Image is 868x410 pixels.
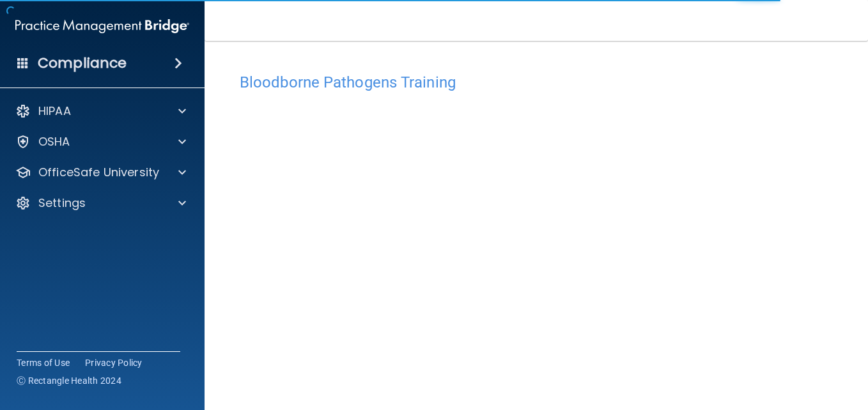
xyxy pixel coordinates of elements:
a: OSHA [15,134,186,149]
span: Ⓒ Rectangle Health 2024 [17,374,121,387]
p: HIPAA [38,103,71,119]
h4: Compliance [38,54,127,72]
p: OSHA [38,134,70,149]
h4: Bloodborne Pathogens Training [240,74,833,91]
a: HIPAA [15,103,186,119]
a: OfficeSafe University [15,165,186,180]
a: Privacy Policy [85,356,143,369]
p: Settings [38,195,86,211]
a: Terms of Use [17,356,70,369]
img: PMB logo [15,13,189,39]
a: Settings [15,195,186,211]
p: OfficeSafe University [38,165,159,180]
